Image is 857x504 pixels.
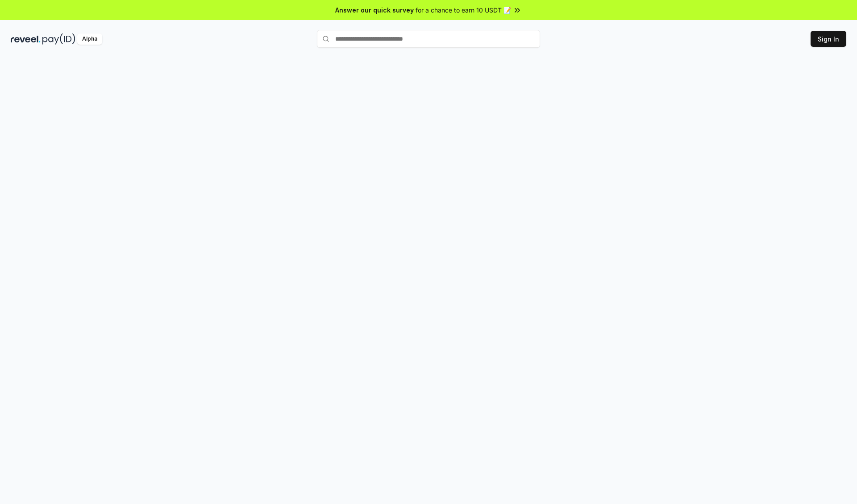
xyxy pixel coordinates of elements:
img: pay_id [42,33,75,45]
img: reveel_dark [11,33,41,45]
div: Alpha [77,33,102,45]
button: Sign In [811,31,846,47]
span: Answer our quick survey [335,5,414,15]
span: for a chance to earn 10 USDT 📝 [416,5,511,15]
